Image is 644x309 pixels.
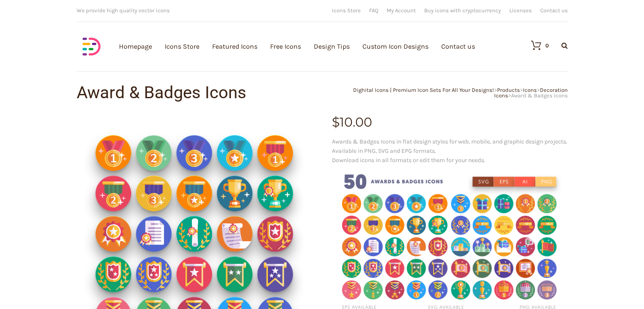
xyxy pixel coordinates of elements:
[322,87,568,98] div: > > > >
[353,87,494,93] a: Dighital Icons | Premium Icon Sets For All Your Designs!
[540,8,568,13] a: Contact us
[522,40,549,50] a: 0
[332,114,372,130] bdi: 10.00
[494,87,568,99] a: Decoration Icons
[509,8,532,13] a: Licenses
[332,114,340,130] span: $
[497,87,520,93] a: Products
[424,8,501,13] a: Buy icons with cryptocurrency
[523,87,537,93] a: Icons
[511,92,568,99] span: Award & Badges Icons
[545,43,549,48] div: 0
[369,8,378,13] a: FAQ
[77,84,322,101] h1: Award & Badges Icons
[77,7,170,14] span: We provide high quality vector icons
[332,8,361,13] a: Icons Store
[387,8,416,13] a: My Account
